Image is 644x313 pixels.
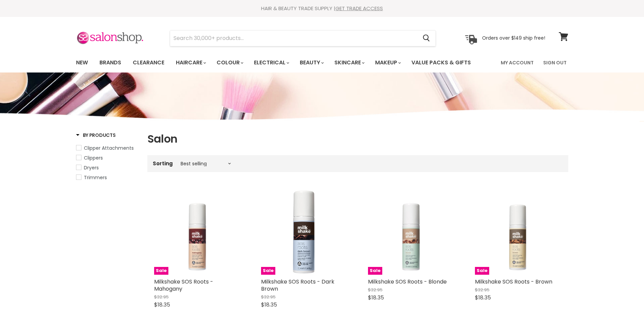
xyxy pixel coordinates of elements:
[154,188,241,275] img: Milkshake SOS Roots - Mahogany
[368,294,384,301] span: $18.35
[71,53,486,72] ul: Main menu
[475,188,562,275] a: Milkshake SOS Roots - BrownSale
[76,154,139,162] a: Clippers
[153,161,173,166] label: Sorting
[211,56,247,70] a: Colour
[84,174,107,181] span: Trimmers
[335,5,383,12] a: GET TRADE ACCESS
[261,301,277,309] span: $18.35
[94,56,126,70] a: Brands
[154,267,168,275] span: Sale
[154,301,170,309] span: $18.35
[154,188,241,275] a: Milkshake SOS Roots - MahoganySale
[475,267,489,275] span: Sale
[475,188,562,275] img: Milkshake SOS Roots - Brown
[261,188,348,275] img: Milkshake SOS Roots - Dark Brown
[76,174,139,181] a: Trimmers
[482,35,545,41] p: Orders over $149 ship free!
[76,164,139,171] a: Dryers
[368,188,455,275] a: Milkshake SOS Roots - BlondeSale
[329,56,369,70] a: Skincare
[418,30,436,46] button: Search
[76,144,139,152] a: Clipper Attachments
[261,267,275,275] span: Sale
[475,294,491,301] span: $18.35
[261,278,334,293] a: Milkshake SOS Roots - Dark Brown
[68,53,577,72] nav: Main
[475,287,490,293] span: $32.95
[261,294,276,300] span: $32.95
[295,56,328,70] a: Beauty
[475,278,552,286] a: Milkshake SOS Roots - Brown
[170,30,418,46] input: Search
[154,294,169,300] span: $32.95
[170,30,436,46] form: Product
[128,56,169,70] a: Clearance
[370,56,405,70] a: Makeup
[610,281,637,306] iframe: Gorgias live chat messenger
[261,188,348,275] a: Milkshake SOS Roots - Dark BrownSale
[147,132,568,146] h1: Salon
[84,164,99,171] span: Dryers
[154,278,213,293] a: Milkshake SOS Roots - Mahogany
[84,145,134,151] span: Clipper Attachments
[68,5,577,12] div: HAIR & BEAUTY TRADE SUPPLY |
[368,278,447,286] a: Milkshake SOS Roots - Blonde
[368,188,455,275] img: Milkshake SOS Roots - Blonde
[406,56,476,70] a: Value Packs & Gifts
[539,56,571,70] a: Sign Out
[368,267,382,275] span: Sale
[76,132,116,139] h3: By Products
[497,56,538,70] a: My Account
[171,56,210,70] a: Haircare
[368,287,383,293] span: $32.95
[84,154,103,161] span: Clippers
[71,56,93,70] a: New
[249,56,293,70] a: Electrical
